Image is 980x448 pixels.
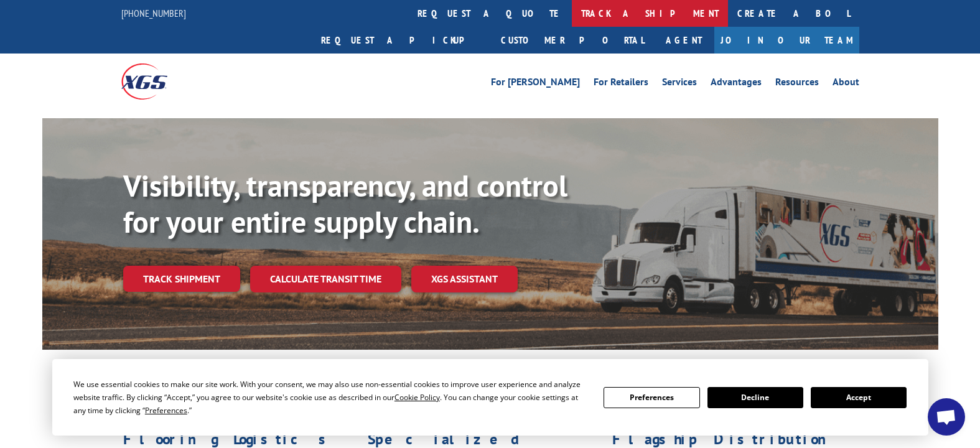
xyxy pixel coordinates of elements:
a: Track shipment [123,266,240,292]
span: Preferences [145,405,187,416]
button: Decline [707,387,803,408]
a: For Retailers [594,77,648,91]
a: Calculate transit time [250,266,401,292]
a: Join Our Team [714,27,859,54]
a: Resources [775,77,819,91]
button: Accept [811,387,907,408]
a: About [833,77,859,91]
a: Agent [653,27,714,54]
a: [PHONE_NUMBER] [121,7,186,19]
div: Cookie Consent Prompt [52,359,928,436]
div: We use essential cookies to make our site work. With your consent, we may also use non-essential ... [73,378,589,417]
div: Open chat [928,398,965,436]
a: Advantages [711,77,762,91]
b: Visibility, transparency, and control for your entire supply chain. [123,166,567,241]
a: XGS ASSISTANT [411,266,518,292]
a: Services [662,77,697,91]
a: Customer Portal [492,27,653,54]
button: Preferences [604,387,699,408]
a: For [PERSON_NAME] [491,77,580,91]
span: Cookie Policy [394,392,440,403]
a: Request a pickup [312,27,492,54]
